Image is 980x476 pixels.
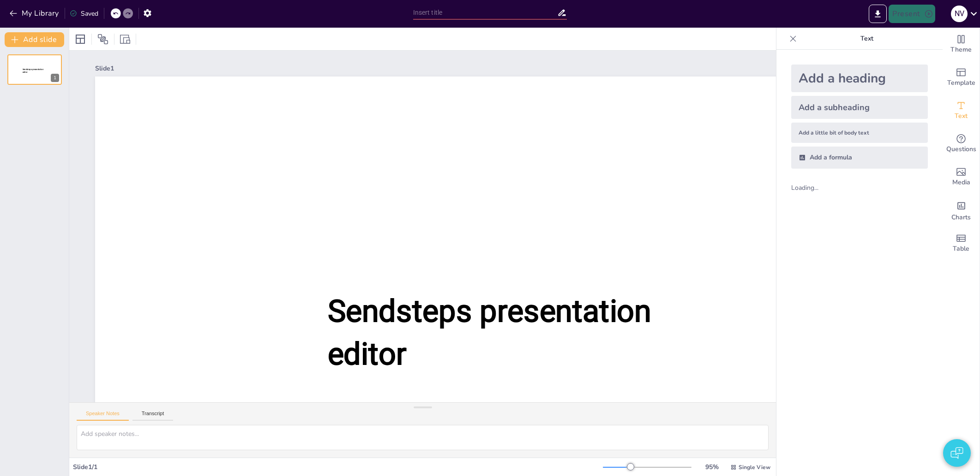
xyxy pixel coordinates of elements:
[950,45,972,55] span: Theme
[132,411,174,421] button: Transcript
[77,411,129,421] button: Speaker Notes
[951,6,968,22] div: N V
[328,293,651,372] span: Sendsteps presentation editor
[955,111,968,121] span: Text
[791,183,834,192] div: Loading...
[791,147,928,169] div: Add a formula
[889,5,935,23] button: Present
[943,194,980,227] div: Add charts and graphs
[51,74,59,82] div: 1
[943,28,980,61] div: Change the overall theme
[953,244,969,254] span: Table
[5,32,64,47] button: Add slide
[791,65,928,92] div: Add a heading
[95,64,837,73] div: Slide 1
[118,32,132,47] div: Resize presentation
[946,144,976,154] span: Questions
[739,464,770,471] span: Single View
[943,127,980,160] div: Get real-time input from your audience
[73,32,88,47] div: Layout
[943,160,980,194] div: Add images, graphics, shapes or video
[800,28,933,50] p: Text
[791,123,928,143] div: Add a little bit of body text
[943,94,980,127] div: Add text boxes
[73,463,603,471] div: Slide 1 / 1
[951,212,971,223] span: Charts
[791,96,928,119] div: Add a subheading
[951,5,968,23] button: N V
[413,6,558,19] input: Insert title
[23,68,43,73] span: Sendsteps presentation editor
[947,78,975,88] span: Template
[943,61,980,94] div: Add ready made slides
[869,5,887,23] button: Export to PowerPoint
[701,463,723,471] div: 95 %
[7,54,62,85] div: Sendsteps presentation editor1
[943,227,980,260] div: Add a table
[97,34,108,45] span: Position
[70,9,98,18] div: Saved
[7,6,63,21] button: My Library
[952,177,970,188] span: Media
